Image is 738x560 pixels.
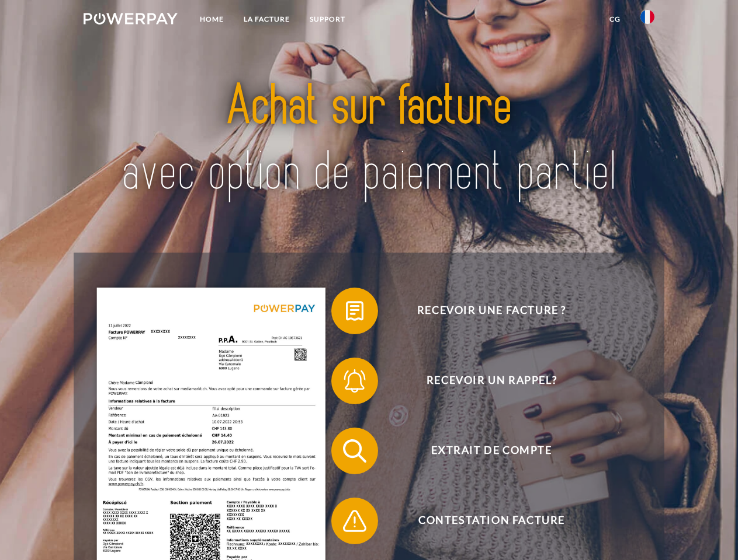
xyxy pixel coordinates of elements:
[340,506,369,535] img: qb_warning.svg
[340,366,369,395] img: qb_bell.svg
[331,498,635,544] button: Contestation Facture
[640,10,654,24] img: fr
[600,9,630,30] a: CG
[348,358,635,404] span: Recevoir un rappel?
[112,56,626,223] img: title-powerpay_fr.svg
[348,288,635,334] span: Recevoir une facture ?
[234,9,300,30] a: LA FACTURE
[331,358,635,404] button: Recevoir un rappel?
[340,436,369,466] img: qb_search.svg
[348,498,635,544] span: Contestation Facture
[331,288,635,334] button: Recevoir une facture ?
[300,9,355,30] a: Support
[348,428,635,474] span: Extrait de compte
[331,428,635,474] button: Extrait de compte
[190,9,234,30] a: Home
[84,13,178,24] img: logo-powerpay-white.svg
[340,296,369,325] img: qb_bill.svg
